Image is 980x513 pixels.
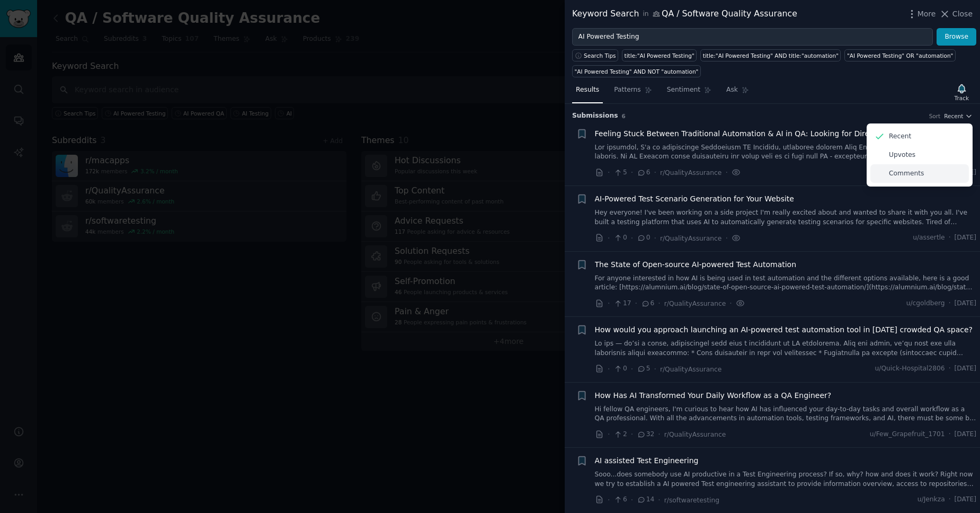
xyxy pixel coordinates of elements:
[595,208,977,227] a: Hey everyone! I've been working on a side project I'm really excited about and wanted to share it...
[654,167,656,178] span: ·
[889,132,911,141] p: Recent
[951,81,973,103] button: Track
[955,299,976,308] span: [DATE]
[572,111,618,121] span: Submission s
[608,298,610,309] span: ·
[622,113,626,119] span: 6
[595,455,699,466] a: AI assisted Test Engineering
[576,85,599,95] span: Results
[613,495,627,505] span: 6
[944,112,973,120] button: Recent
[889,169,924,179] p: Comments
[889,151,915,160] p: Upvotes
[595,143,977,162] a: Lor ipsumdol, S'a co adipiscinge Seddoeiusm TE Incididu, utlaboree dolorem Aliq Enimadmini veniam...
[595,390,832,401] a: How Has AI Transformed Your Daily Workflow as a QA Engineer?
[949,233,951,243] span: ·
[844,49,955,61] a: "AI Powered Testing" OR "automation"
[610,82,655,103] a: Patterns
[917,8,936,20] span: More
[572,82,603,103] a: Results
[663,82,715,103] a: Sentiment
[937,28,976,46] button: Browse
[949,299,951,308] span: ·
[654,233,656,244] span: ·
[595,324,973,335] a: How would you approach launching an AI-powered test automation tool in [DATE] crowded QA space?
[917,495,945,505] span: u/Jenkza
[949,430,951,439] span: ·
[595,405,977,423] a: Hi fellow QA engineers, I'm curious to hear how AI has influenced your day-to-day tasks and overa...
[870,430,945,439] span: u/Few_Grapefruit_1701
[847,52,953,59] div: "AI Powered Testing" OR "automation"
[723,82,753,103] a: Ask
[608,167,610,178] span: ·
[703,52,839,59] div: title:"AI Powered Testing" AND title:"automation"
[654,364,656,375] span: ·
[875,364,945,374] span: u/Quick-Hospital2806
[595,470,977,489] a: Sooo...does somebody use AI productive in a Test Engineering process? If so, why? how and does it...
[631,364,633,375] span: ·
[631,429,633,440] span: ·
[729,298,732,309] span: ·
[595,193,794,205] a: AI-Powered Test Scenario Generation for Your Website
[613,364,627,374] span: 0
[572,65,701,77] a: "AI Powered Testing" AND NOT "automation"
[949,495,951,505] span: ·
[929,112,941,120] div: Sort
[955,430,976,439] span: [DATE]
[572,49,618,61] button: Search Tips
[658,298,660,309] span: ·
[613,168,627,178] span: 5
[595,259,797,270] a: The State of Open-source AI-powered Test Automation
[635,298,637,309] span: ·
[631,233,633,244] span: ·
[913,233,945,243] span: u/assertle
[613,430,627,439] span: 2
[572,28,933,46] input: Try a keyword related to your business
[595,339,977,358] a: Lo ips — do’si a conse, adipiscingel sedd eius t incididunt ut LA etdolorema. Aliq eni admin, ve’...
[608,494,610,506] span: ·
[725,233,727,244] span: ·
[955,94,969,102] div: Track
[595,274,977,293] a: For anyone interested in how AI is being used in test automation and the different options availa...
[608,364,610,375] span: ·
[660,235,721,242] span: r/QualityAssurance
[637,495,654,505] span: 14
[944,112,963,120] span: Recent
[622,49,697,61] a: title:"AI Powered Testing"
[658,494,660,506] span: ·
[660,169,721,176] span: r/QualityAssurance
[700,49,841,61] a: title:"AI Powered Testing" AND title:"automation"
[906,8,936,20] button: More
[660,366,721,373] span: r/QualityAssurance
[664,300,726,307] span: r/QualityAssurance
[613,299,631,308] span: 17
[572,7,797,21] div: Keyword Search QA / Software Quality Assurance
[939,8,973,20] button: Close
[952,8,973,20] span: Close
[613,233,627,243] span: 0
[595,128,888,139] span: Feeling Stuck Between Traditional Automation & AI in QA: Looking for Direction
[725,167,727,178] span: ·
[637,430,654,439] span: 32
[637,364,650,374] span: 5
[631,494,633,506] span: ·
[608,233,610,244] span: ·
[631,167,633,178] span: ·
[726,85,738,95] span: Ask
[643,10,648,19] span: in
[664,497,719,504] span: r/softwaretesting
[641,299,654,308] span: 6
[575,68,699,75] div: "AI Powered Testing" AND NOT "automation"
[664,431,726,438] span: r/QualityAssurance
[614,85,640,95] span: Patterns
[608,429,610,440] span: ·
[906,299,945,308] span: u/cgoldberg
[637,168,650,178] span: 6
[637,233,650,243] span: 0
[667,85,700,95] span: Sentiment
